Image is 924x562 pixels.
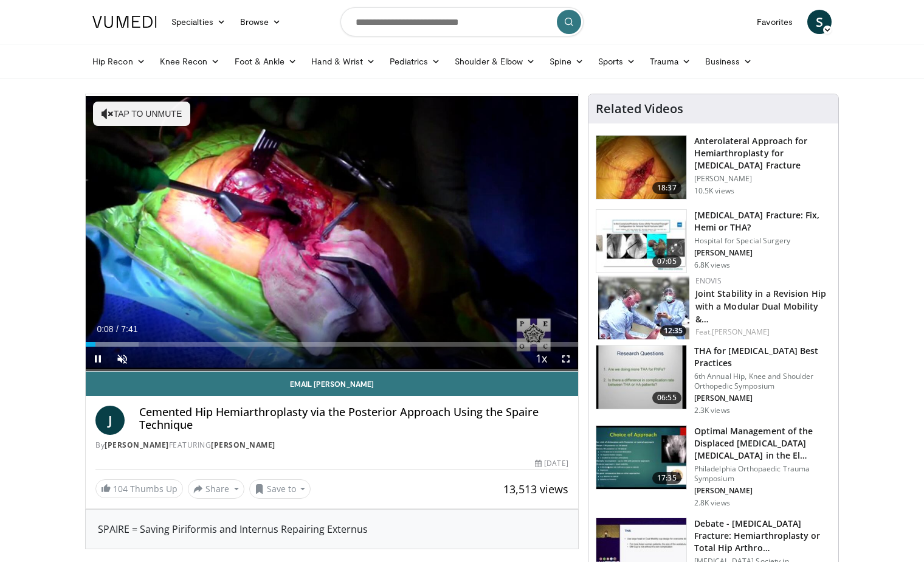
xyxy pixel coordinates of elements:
[86,342,578,347] div: Progress Bar
[694,209,831,234] h3: [MEDICAL_DATA] Fracture: Fix, Hemi or THA?
[92,16,157,28] img: VuMedi Logo
[503,482,568,496] span: 13,513 views
[382,49,447,74] a: Pediatrics
[652,182,681,194] span: 18:37
[596,426,686,489] img: cf83f055-b214-495c-bccb-fa39f18cd600.150x105_q85_crop-smart_upscale.jpg
[695,288,826,325] a: Joint Stability in a Revision Hip with a Modular Dual Mobility &…
[596,102,683,116] h4: Related Videos
[694,135,831,172] h3: Anterolateral Approach for Hemiarthroplasty for [MEDICAL_DATA] Fracture
[304,49,382,74] a: Hand & Wrist
[598,276,689,339] img: 74cc3624-211c-414a-aefa-f13c41fd567f.150x105_q85_crop-smart_upscale.jpg
[694,406,730,415] p: 2.3K views
[591,49,643,74] a: Sports
[164,10,233,34] a: Specialties
[694,464,831,484] p: Philadelphia Orthopaedic Trauma Symposium
[652,472,681,484] span: 17:35
[95,406,125,435] a: J
[116,324,119,334] span: /
[340,7,584,36] input: Search topics, interventions
[596,209,831,274] a: 07:05 [MEDICAL_DATA] Fracture: Fix, Hemi or THA? Hospital for Special Surgery [PERSON_NAME] 6.8K ...
[750,10,800,34] a: Favorites
[596,345,831,415] a: 06:55 THA for [MEDICAL_DATA] Best Practices 6th Annual Hip, Knee and Shoulder Orthopedic Symposiu...
[554,347,578,371] button: Fullscreen
[694,186,734,196] p: 10.5K views
[694,486,831,496] p: [PERSON_NAME]
[712,327,770,337] a: [PERSON_NAME]
[694,345,831,369] h3: THA for [MEDICAL_DATA] Best Practices
[694,498,730,508] p: 2.8K views
[643,49,698,74] a: Trauma
[95,479,183,498] a: 104 Thumbs Up
[188,479,244,499] button: Share
[535,458,568,469] div: [DATE]
[598,276,689,339] a: 12:35
[695,327,829,338] div: Feat.
[694,518,831,554] h3: Debate - [MEDICAL_DATA] Fracture: Hemiarthroplasty or Total Hip Arthro…
[95,440,568,451] div: By FEATURING
[139,406,568,432] h4: Cemented Hip Hemiarthroplasty via the Posterior Approach Using the Spaire Technique
[694,248,831,258] p: [PERSON_NAME]
[694,260,730,270] p: 6.8K views
[596,135,831,199] a: 18:37 Anterolateral Approach for Hemiarthroplasty for [MEDICAL_DATA] Fracture [PERSON_NAME] 10.5K...
[97,324,113,334] span: 0:08
[86,372,578,396] a: Email [PERSON_NAME]
[121,324,137,334] span: 7:41
[807,10,832,34] a: S
[596,345,686,409] img: fe72036c-b305-4e54-91ca-ffbca4ff8b5a.150x105_q85_crop-smart_upscale.jpg
[596,210,686,273] img: 5b7a0747-e942-4b85-9d8f-d50a64f0d5dd.150x105_q85_crop-smart_upscale.jpg
[93,102,190,126] button: Tap to unmute
[529,347,554,371] button: Playback Rate
[694,236,831,246] p: Hospital for Special Surgery
[698,49,760,74] a: Business
[694,425,831,462] h3: Optimal Management of the Displaced [MEDICAL_DATA] [MEDICAL_DATA] in the El…
[86,347,110,371] button: Pause
[542,49,590,74] a: Spine
[85,49,153,74] a: Hip Recon
[596,425,831,508] a: 17:35 Optimal Management of the Displaced [MEDICAL_DATA] [MEDICAL_DATA] in the El… Philadelphia O...
[233,10,289,34] a: Browse
[227,49,305,74] a: Foot & Ankle
[447,49,542,74] a: Shoulder & Elbow
[113,483,128,494] span: 104
[695,276,722,286] a: Enovis
[694,372,831,391] p: 6th Annual Hip, Knee and Shoulder Orthopedic Symposium
[105,440,169,450] a: [PERSON_NAME]
[98,522,566,536] div: SPAIRE = Saving Piriformis and Internus Repairing Externus
[652,255,681,268] span: 07:05
[86,94,578,372] video-js: Video Player
[153,49,227,74] a: Knee Recon
[660,325,686,336] span: 12:35
[652,392,681,404] span: 06:55
[694,394,831,403] p: [PERSON_NAME]
[596,136,686,199] img: 78c34c25-97ae-4c02-9d2f-9b8ccc85d359.150x105_q85_crop-smart_upscale.jpg
[211,440,275,450] a: [PERSON_NAME]
[110,347,134,371] button: Unmute
[694,174,831,184] p: [PERSON_NAME]
[249,479,311,499] button: Save to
